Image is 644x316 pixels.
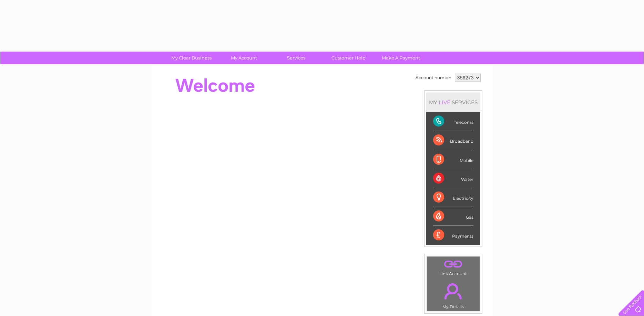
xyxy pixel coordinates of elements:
td: Account number [414,72,453,84]
div: Mobile [433,150,473,169]
a: . [429,279,478,303]
td: Link Account [427,256,480,278]
div: Telecoms [433,112,473,131]
td: My Details [427,277,480,311]
a: My Clear Business [163,52,220,64]
div: Electricity [433,188,473,207]
div: Gas [433,207,473,226]
div: Water [433,169,473,188]
div: LIVE [437,99,452,106]
a: My Account [215,52,272,64]
a: Services [268,52,325,64]
a: . [429,258,478,270]
a: Make A Payment [372,52,429,64]
div: MY SERVICES [426,92,480,112]
a: Customer Help [320,52,377,64]
div: Payments [433,226,473,244]
div: Broadband [433,131,473,150]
